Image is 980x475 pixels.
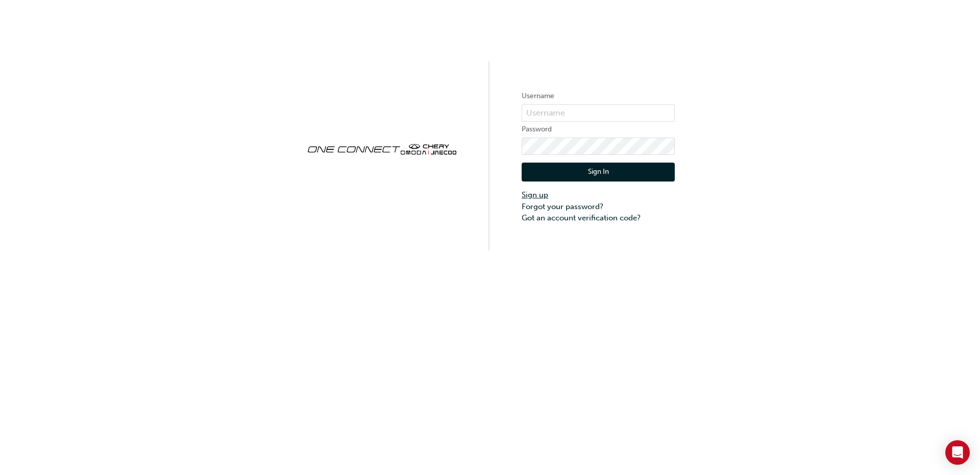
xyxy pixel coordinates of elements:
div: Open Intercom Messenger [945,440,970,465]
a: Sign up [522,189,675,201]
input: Username [522,104,675,122]
a: Got an account verification code? [522,212,675,224]
label: Password [522,123,675,135]
img: oneconnect [305,135,458,162]
button: Sign In [522,163,675,182]
label: Username [522,90,675,102]
a: Forgot your password? [522,201,675,213]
